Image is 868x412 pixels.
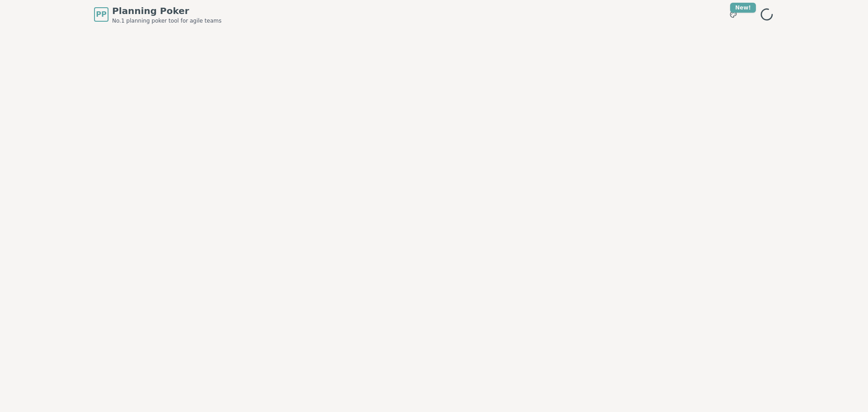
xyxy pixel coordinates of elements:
span: PP [96,9,106,20]
span: No.1 planning poker tool for agile teams [112,17,222,24]
span: Planning Poker [112,5,222,17]
div: New! [730,3,756,13]
button: New! [725,6,741,23]
a: PPPlanning PokerNo.1 planning poker tool for agile teams [94,5,222,24]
